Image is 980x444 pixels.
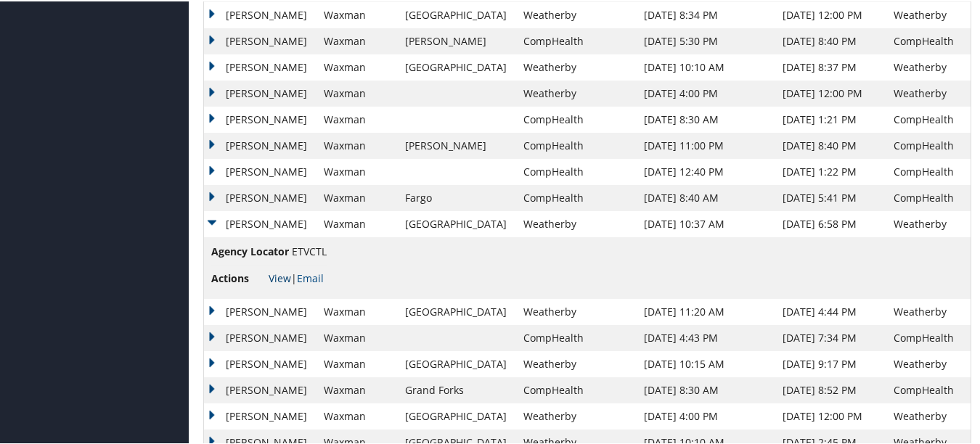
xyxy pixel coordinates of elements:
[637,131,775,157] td: [DATE] 11:00 PM
[637,1,775,27] td: [DATE] 8:34 PM
[211,269,266,285] span: Actions
[292,243,327,257] span: ETVCTL
[516,105,637,131] td: CompHealth
[516,210,637,236] td: Weatherby
[317,53,398,79] td: Waxman
[516,402,637,428] td: Weatherby
[269,270,291,284] a: View
[317,184,398,210] td: Waxman
[516,184,637,210] td: CompHealth
[775,79,886,105] td: [DATE] 12:00 PM
[516,53,637,79] td: Weatherby
[775,376,886,402] td: [DATE] 8:52 PM
[516,376,637,402] td: CompHealth
[886,1,971,27] td: Weatherby
[204,105,317,131] td: [PERSON_NAME]
[637,79,775,105] td: [DATE] 4:00 PM
[317,376,398,402] td: Waxman
[398,297,516,324] td: [GEOGRAPHIC_DATA]
[204,297,317,324] td: [PERSON_NAME]
[297,270,324,284] a: Email
[204,350,317,376] td: [PERSON_NAME]
[317,105,398,131] td: Waxman
[775,53,886,79] td: [DATE] 8:37 PM
[516,27,637,53] td: CompHealth
[886,157,971,184] td: CompHealth
[204,402,317,428] td: [PERSON_NAME]
[398,131,516,157] td: [PERSON_NAME]
[775,131,886,157] td: [DATE] 8:40 PM
[516,1,637,27] td: Weatherby
[516,157,637,184] td: CompHealth
[886,105,971,131] td: CompHealth
[886,53,971,79] td: Weatherby
[886,350,971,376] td: Weatherby
[886,210,971,236] td: Weatherby
[398,210,516,236] td: [GEOGRAPHIC_DATA]
[516,324,637,350] td: CompHealth
[637,402,775,428] td: [DATE] 4:00 PM
[204,79,317,105] td: [PERSON_NAME]
[775,210,886,236] td: [DATE] 6:58 PM
[775,297,886,324] td: [DATE] 4:44 PM
[211,242,289,258] span: Agency Locator
[775,1,886,27] td: [DATE] 12:00 PM
[637,184,775,210] td: [DATE] 8:40 AM
[398,27,516,53] td: [PERSON_NAME]
[775,184,886,210] td: [DATE] 5:41 PM
[204,157,317,184] td: [PERSON_NAME]
[637,350,775,376] td: [DATE] 10:15 AM
[886,297,971,324] td: Weatherby
[886,79,971,105] td: Weatherby
[398,350,516,376] td: [GEOGRAPHIC_DATA]
[317,131,398,157] td: Waxman
[775,105,886,131] td: [DATE] 1:21 PM
[204,210,317,236] td: [PERSON_NAME]
[637,105,775,131] td: [DATE] 8:30 AM
[398,1,516,27] td: [GEOGRAPHIC_DATA]
[317,157,398,184] td: Waxman
[775,27,886,53] td: [DATE] 8:40 PM
[886,131,971,157] td: CompHealth
[317,297,398,324] td: Waxman
[637,210,775,236] td: [DATE] 10:37 AM
[637,376,775,402] td: [DATE] 8:30 AM
[204,324,317,350] td: [PERSON_NAME]
[398,402,516,428] td: [GEOGRAPHIC_DATA]
[398,376,516,402] td: Grand Forks
[637,53,775,79] td: [DATE] 10:10 AM
[317,350,398,376] td: Waxman
[775,157,886,184] td: [DATE] 1:22 PM
[204,1,317,27] td: [PERSON_NAME]
[637,27,775,53] td: [DATE] 5:30 PM
[516,131,637,157] td: CompHealth
[317,1,398,27] td: Waxman
[398,184,516,210] td: Fargo
[317,27,398,53] td: Waxman
[886,376,971,402] td: CompHealth
[516,79,637,105] td: Weatherby
[317,402,398,428] td: Waxman
[886,402,971,428] td: Weatherby
[204,184,317,210] td: [PERSON_NAME]
[775,402,886,428] td: [DATE] 12:00 PM
[637,157,775,184] td: [DATE] 12:40 PM
[317,210,398,236] td: Waxman
[269,270,324,284] span: |
[775,350,886,376] td: [DATE] 9:17 PM
[204,376,317,402] td: [PERSON_NAME]
[516,350,637,376] td: Weatherby
[317,79,398,105] td: Waxman
[775,324,886,350] td: [DATE] 7:34 PM
[398,53,516,79] td: [GEOGRAPHIC_DATA]
[204,53,317,79] td: [PERSON_NAME]
[317,324,398,350] td: Waxman
[637,324,775,350] td: [DATE] 4:43 PM
[637,297,775,324] td: [DATE] 11:20 AM
[886,27,971,53] td: CompHealth
[204,27,317,53] td: [PERSON_NAME]
[516,297,637,324] td: Weatherby
[886,184,971,210] td: CompHealth
[886,324,971,350] td: CompHealth
[204,131,317,157] td: [PERSON_NAME]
